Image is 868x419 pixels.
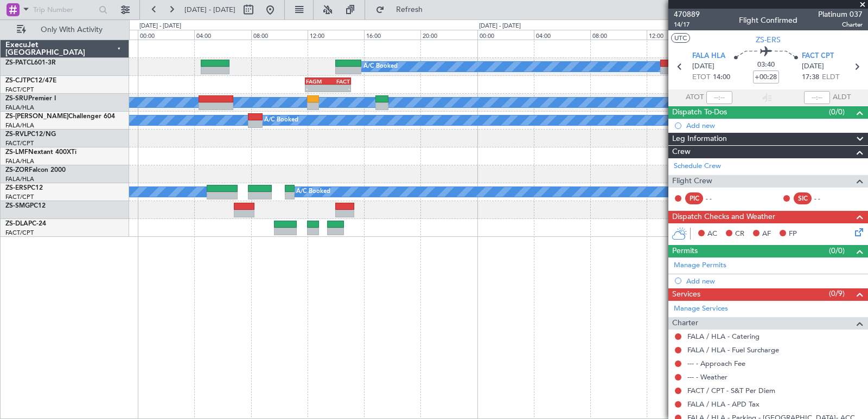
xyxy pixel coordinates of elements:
div: 12:00 [647,30,703,40]
div: A/C Booked [363,59,398,75]
div: FACT [328,78,350,85]
span: 470889 [674,9,700,20]
span: ZS-SRU [5,95,28,102]
span: ZS-ERS [5,185,27,191]
a: ZS-PATCL601-3R [5,60,56,66]
button: UTC [671,33,690,43]
span: FACT CPT [802,51,834,62]
div: FAGM [306,78,328,85]
input: Trip Number [33,2,95,18]
div: A/C Booked [264,112,298,128]
a: FALA / HLA - Catering [687,332,759,341]
span: Refresh [387,6,432,14]
a: Manage Services [674,304,728,314]
span: [DATE] [802,61,824,72]
a: FACT/CPT [5,139,34,147]
span: AF [762,229,771,240]
input: --:-- [706,91,732,104]
span: ETOT [692,72,710,83]
a: FACT/CPT [5,86,34,94]
a: ZS-CJTPC12/47E [5,78,56,84]
button: Refresh [371,1,436,18]
div: - - [706,194,730,203]
div: [DATE] - [DATE] [139,22,181,31]
span: (0/9) [829,288,845,299]
a: Schedule Crew [674,161,721,172]
div: 00:00 [477,30,534,40]
div: [DATE] - [DATE] [479,22,521,31]
a: ZS-ZORFalcon 2000 [5,167,66,173]
span: AC [707,229,717,240]
div: PIC [685,192,703,204]
a: FACT/CPT [5,193,34,201]
span: 17:38 [802,72,819,83]
span: Platinum 037 [818,9,863,20]
div: - [328,85,350,92]
a: Manage Permits [674,260,726,271]
a: ZS-SRUPremier I [5,95,56,102]
span: ZS-ZOR [5,167,29,173]
span: Dispatch Checks and Weather [672,211,775,223]
span: 14/17 [674,20,700,29]
span: ZS-PAT [5,60,27,66]
div: A/C Booked [296,184,330,200]
div: Add new [686,121,863,130]
a: FACT/CPT [5,229,34,237]
span: ZS-LMF [5,149,28,156]
span: ELDT [822,72,839,83]
a: ZS-SMGPC12 [5,203,46,209]
div: Add new [686,276,863,286]
span: ZS-[PERSON_NAME] [5,113,68,120]
a: --- - Approach Fee [687,359,745,368]
button: Only With Activity [12,21,118,38]
span: Flight Crew [672,175,712,188]
a: --- - Weather [687,372,727,382]
span: ALDT [833,92,851,103]
div: 04:00 [194,30,251,40]
span: Leg Information [672,133,727,145]
span: ZS-SMG [5,203,30,209]
div: Flight Confirmed [739,15,797,26]
a: FALA/HLA [5,121,34,130]
span: ATOT [686,92,704,103]
a: ZS-DLAPC-24 [5,221,46,227]
span: [DATE] - [DATE] [184,5,235,15]
span: ZS-ERS [756,34,781,46]
span: (0/0) [829,245,845,256]
a: FALA/HLA [5,104,34,112]
span: FALA HLA [692,51,725,62]
span: ZS-DLA [5,221,28,227]
span: 03:40 [757,60,775,70]
span: (0/0) [829,106,845,118]
div: 08:00 [590,30,647,40]
a: FALA / HLA - APD Tax [687,399,759,409]
div: SIC [794,192,812,204]
span: Charter [672,317,698,330]
a: ZS-RVLPC12/NG [5,131,56,138]
a: FALA / HLA - Fuel Surcharge [687,345,779,354]
div: 16:00 [364,30,420,40]
span: Dispatch To-Dos [672,106,727,119]
span: [DATE] [692,61,714,72]
span: ZS-CJT [5,78,27,84]
div: 00:00 [138,30,194,40]
span: ZS-RVL [5,131,27,138]
a: ZS-LMFNextant 400XTi [5,149,76,156]
div: 12:00 [308,30,364,40]
a: FACT / CPT - S&T Per Diem [687,386,775,395]
span: Only With Activity [28,26,114,34]
span: Charter [818,20,863,29]
span: Services [672,288,700,301]
div: - [306,85,328,92]
div: - - [814,194,839,203]
span: Permits [672,245,698,257]
span: 14:00 [713,72,730,83]
div: 08:00 [251,30,308,40]
a: ZS-ERSPC12 [5,185,43,191]
a: FALA/HLA [5,175,34,183]
span: Crew [672,146,691,158]
span: CR [735,229,744,240]
span: FP [789,229,797,240]
div: 20:00 [420,30,477,40]
a: ZS-[PERSON_NAME]Challenger 604 [5,113,115,120]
